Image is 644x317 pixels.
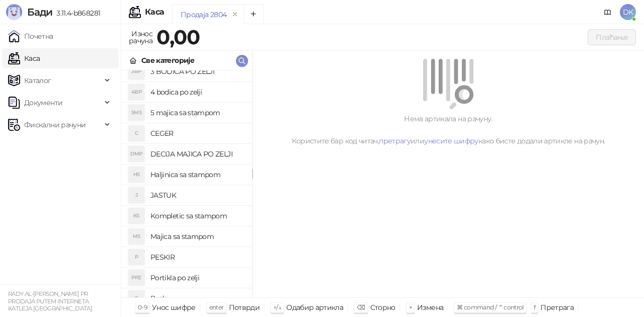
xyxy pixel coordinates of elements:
[150,187,244,203] h4: JASTUK
[150,167,244,183] h4: Haljinica sa stampom
[286,301,343,314] div: Одабир артикла
[150,290,244,306] h4: Puzle
[181,9,226,20] div: Продаја 2804
[244,4,264,24] button: Add tab
[150,146,244,162] h4: DECIJA MAJICA PO ZELJI
[424,136,478,145] a: унесите шифру
[150,105,244,121] h4: 5 majica sa stampom
[540,301,574,314] div: Претрага
[128,84,144,100] div: 4BP
[273,303,281,311] span: ↑/↓
[150,84,244,100] h4: 4 bodica po zelji
[457,303,524,311] span: ⌘ command / ⌃ control
[150,228,244,245] h4: Majica sa stampom
[8,26,53,46] a: Почетна
[417,301,443,314] div: Измена
[24,115,86,135] span: Фискални рачуни
[265,113,632,146] div: Нема артикала на рачуну. Користите бар код читач, или како бисте додали артикле на рачун.
[150,249,244,265] h4: PESKIR
[150,63,244,80] h4: 3 BODICA PO ZELJI
[128,63,144,80] div: 3BP
[6,4,22,20] img: Logo
[24,93,62,113] span: Документи
[24,70,51,91] span: Каталог
[620,4,636,20] span: DK
[128,249,144,265] div: P
[27,6,52,18] span: Бади
[588,29,636,45] button: Плаћање
[229,301,260,314] div: Потврди
[228,10,242,19] button: remove
[138,303,147,311] span: 0-9
[145,8,164,16] div: Каса
[121,70,252,297] div: grid
[152,301,196,314] div: Унос шифре
[128,105,144,121] div: 5MS
[379,136,411,145] a: претрагу
[209,303,224,311] span: enter
[128,146,144,162] div: DMP
[128,125,144,141] div: C
[370,301,395,314] div: Сторно
[8,290,92,312] small: RADY AL-[PERSON_NAME] PR PRODAJA PUTEM INTERNETA KATLEJA [GEOGRAPHIC_DATA]
[52,9,100,18] span: 3.11.4-b868281
[409,303,412,311] span: +
[357,303,365,311] span: ⌫
[128,270,144,286] div: PPZ
[156,25,200,49] strong: 0,00
[128,167,144,183] div: HS
[150,208,244,224] h4: Kompletic sa stampom
[128,187,144,203] div: J
[150,270,244,286] h4: Portikla po zelji
[534,303,535,311] span: f
[127,27,154,47] div: Износ рачуна
[128,208,144,224] div: KS
[150,125,244,141] h4: CEGER
[600,4,616,20] a: Документација
[8,48,40,68] a: Каса
[128,290,144,306] div: P
[128,228,144,245] div: MS
[141,55,194,66] div: Све категорије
